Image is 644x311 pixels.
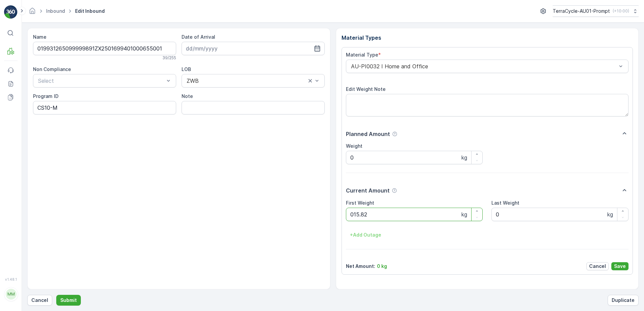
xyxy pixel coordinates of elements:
[6,289,17,300] div: MM
[6,110,22,116] span: Name :
[553,8,610,14] p: TerraCycle-AU01-Prompt
[350,232,381,238] p: + Add Outage
[612,297,635,304] p: Duplicate
[37,155,54,161] span: 1.68 kg
[74,8,106,14] span: Edit Inbound
[6,155,37,161] span: Net Amount :
[22,110,141,116] span: 01993126509999989136LJ8503034601000650309
[4,277,18,281] span: v 1.48.1
[461,153,467,162] p: kg
[36,122,52,127] span: [DATE]
[250,6,393,14] p: 01993126509999989136LJ8503034601000650309
[6,144,41,149] span: Material Type :
[346,186,390,195] p: Current Amount
[38,166,48,172] span: 0 kg
[38,133,54,138] span: 1.68 kg
[33,66,71,72] label: Non Compliance
[377,263,387,270] p: 0 kg
[4,283,18,306] button: MM
[31,297,48,304] p: Cancel
[182,34,215,40] label: Date of Arrival
[346,200,374,206] label: First Weight
[346,263,375,270] p: Net Amount :
[491,200,519,206] label: Last Weight
[60,297,77,304] p: Submit
[162,55,176,61] p: 39 / 255
[607,210,613,218] p: kg
[6,122,36,127] span: Arrive Date :
[182,93,193,99] label: Note
[553,5,639,17] button: TerraCycle-AU01-Prompt(+10:00)
[4,5,18,19] img: logo
[392,188,397,193] div: Help Tooltip Icon
[41,144,116,149] span: AU-PI0015 I Non aluminium Flex
[33,93,59,99] label: Program ID
[586,262,609,270] button: Cancel
[342,34,633,42] p: Material Types
[589,263,606,270] p: Cancel
[182,66,191,72] label: LOB
[29,10,36,15] a: Homepage
[346,143,362,149] label: Weight
[346,230,385,240] button: +Add Outage
[27,295,52,306] button: Cancel
[346,86,386,92] label: Edit Weight Note
[6,166,38,172] span: Last Weight :
[392,131,397,137] div: Help Tooltip Icon
[56,295,81,306] button: Submit
[346,130,390,138] p: Planned Amount
[33,34,46,40] label: Name
[38,77,164,85] p: Select
[46,8,65,14] a: Inbound
[613,8,629,14] p: ( +10:00 )
[346,52,378,58] label: Material Type
[608,295,639,306] button: Duplicate
[182,42,325,55] input: dd/mm/yyyy
[611,262,629,270] button: Save
[614,263,626,270] p: Save
[6,133,38,138] span: First Weight :
[461,210,467,218] p: kg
